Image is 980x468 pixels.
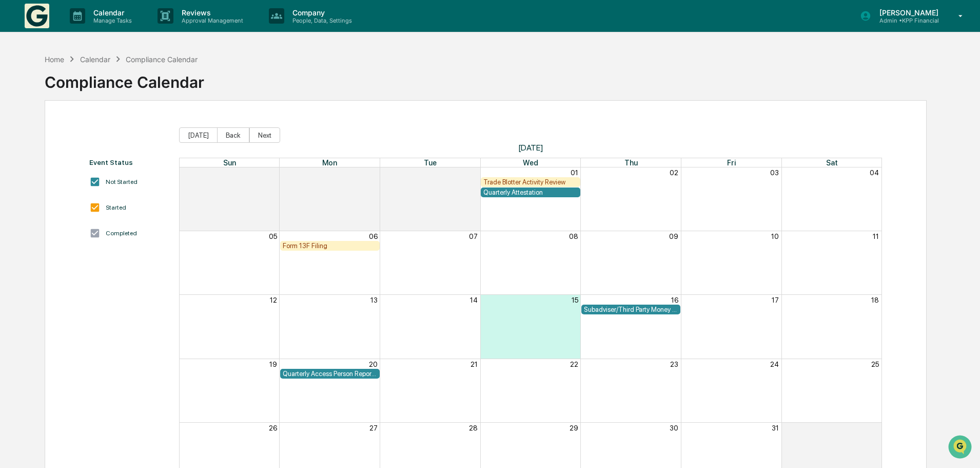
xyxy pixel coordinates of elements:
button: 13 [370,296,378,304]
img: logo [25,4,49,28]
div: 🖐️ [10,183,18,192]
p: Admin • KPP Financial [871,17,944,24]
img: Cameron Burns [10,130,27,146]
span: Preclearance [21,182,66,193]
button: Next [249,127,280,143]
div: Trade Blotter Activity Review [483,178,578,186]
button: 26 [269,424,277,432]
span: Mon [322,158,337,167]
div: Subadviser/Third Party Money Manager Due Diligence Review [584,306,678,313]
span: Tue [424,158,437,167]
button: 17 [772,296,779,304]
button: 03 [770,169,779,177]
button: 24 [770,360,779,368]
a: Powered byPylon [72,227,124,235]
div: Not Started [106,178,138,185]
a: 🔎Data Lookup [6,198,69,216]
button: 20 [369,360,378,368]
button: 04 [870,169,879,177]
button: 16 [671,296,678,304]
button: 29 [369,169,378,177]
button: 30 [469,169,478,177]
button: 01 [871,424,879,432]
button: 23 [670,360,678,368]
button: 28 [268,169,277,177]
div: We're available if you need us! [35,89,130,97]
span: Attestations [85,182,127,193]
button: 06 [369,232,378,240]
a: 🗄️Attestations [70,178,131,197]
button: Start new chat [174,82,187,94]
button: 02 [670,169,678,177]
div: Quarterly Access Person Reporting & Certification [283,370,377,378]
button: 30 [670,424,678,432]
span: [PERSON_NAME] [32,140,83,148]
span: [DATE] [91,140,112,148]
p: How can we help? [10,22,187,38]
div: Home [45,55,64,64]
p: Approval Management [173,17,248,24]
div: 🔎 [10,203,18,211]
span: Thu [624,158,638,167]
button: 11 [873,232,879,240]
div: Compliance Calendar [45,65,204,91]
button: Back [217,127,249,143]
p: Calendar [85,8,137,17]
button: 19 [269,360,277,368]
button: 28 [469,424,478,432]
div: Compliance Calendar [126,55,198,64]
span: Sat [826,158,838,167]
button: See all [159,112,187,124]
button: 14 [470,296,478,304]
span: Sun [223,158,236,167]
p: Company [284,8,357,17]
div: Started [106,204,126,211]
div: Start new chat [35,79,168,89]
button: 01 [571,169,578,177]
p: People, Data, Settings [284,17,357,24]
div: Quarterly Attestation [483,189,578,196]
p: Reviews [173,8,248,17]
img: 1746055101610-c473b297-6a78-478c-a979-82029cc54cd1 [21,140,29,148]
button: 08 [569,232,578,240]
div: Past conversations [10,114,69,122]
button: 07 [469,232,478,240]
div: Completed [106,230,137,237]
span: [DATE] [179,143,883,153]
button: 10 [771,232,779,240]
span: Data Lookup [21,202,65,212]
div: Event Status [89,158,169,166]
iframe: Open customer support [947,434,975,462]
button: 27 [369,424,378,432]
button: 09 [669,232,678,240]
button: 31 [772,424,779,432]
div: Form 13F Filing [283,242,377,250]
span: Fri [727,158,736,167]
button: 22 [570,360,578,368]
p: Manage Tasks [85,17,137,24]
div: Calendar [80,55,110,64]
span: • [85,140,89,148]
a: 🖐️Preclearance [6,178,70,197]
img: 1746055101610-c473b297-6a78-478c-a979-82029cc54cd1 [10,79,29,97]
button: 25 [871,360,879,368]
button: 18 [871,296,879,304]
span: Wed [523,158,538,167]
button: 15 [572,296,578,304]
button: 21 [471,360,478,368]
button: 29 [570,424,578,432]
button: [DATE] [179,127,218,143]
p: [PERSON_NAME] [871,8,944,17]
span: Pylon [102,227,124,235]
button: 05 [269,232,277,240]
div: 🗄️ [74,183,83,192]
button: 12 [270,296,277,304]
